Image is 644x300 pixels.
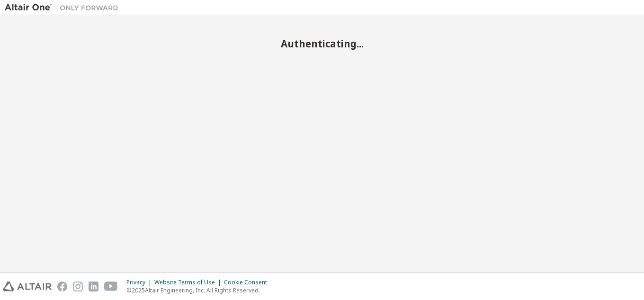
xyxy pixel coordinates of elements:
h2: Authenticating... [5,37,639,50]
div: Privacy [126,279,154,286]
div: Website Terms of Use [154,279,224,286]
img: instagram.svg [73,282,83,291]
img: Altair One [5,3,123,12]
div: Cookie Consent [224,279,273,286]
img: youtube.svg [104,282,118,291]
p: © 2025 Altair Engineering, Inc. All Rights Reserved. [126,286,273,294]
img: facebook.svg [57,282,67,291]
img: linkedin.svg [89,282,98,291]
img: altair_logo.svg [3,282,52,291]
